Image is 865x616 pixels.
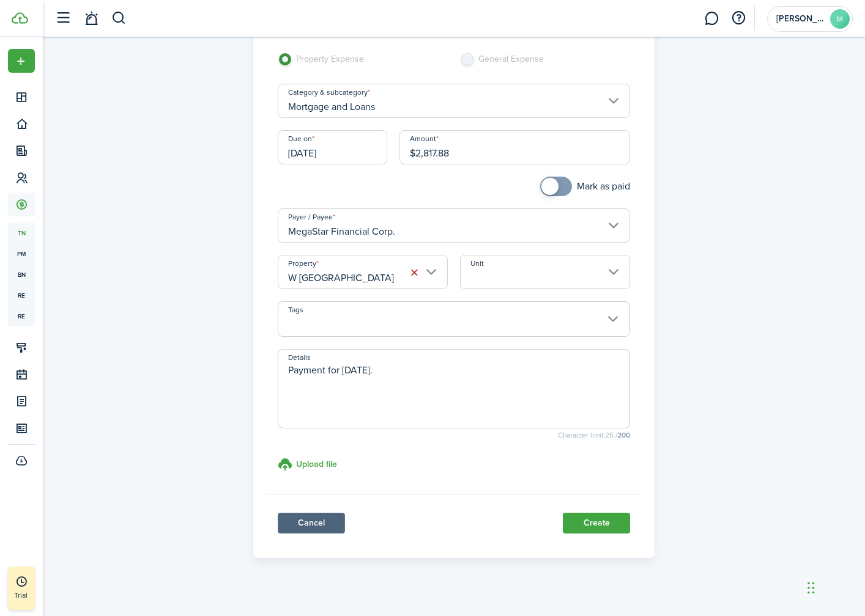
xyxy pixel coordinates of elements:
label: Property Expense [278,53,448,71]
a: Messaging [700,3,723,34]
button: Open sidebar [51,7,75,30]
iframe: Chat Widget [804,557,865,616]
div: Drag [807,570,815,606]
a: Notifications [80,3,103,34]
button: Open resource center [728,8,749,29]
b: 200 [617,430,630,441]
input: mm/dd/yyyy [278,130,387,164]
a: tn [8,222,35,243]
label: General Expense [460,53,630,71]
button: Search [111,8,127,29]
avatar-text: M [830,9,850,29]
a: pm [8,243,35,264]
a: re [8,306,35,326]
h3: Upload file [296,458,337,471]
a: Trial [8,566,35,610]
button: Open menu [8,49,35,73]
a: re [8,285,35,306]
a: Cancel [278,513,345,533]
a: bn [8,264,35,285]
small: Character limit: 25 / [278,431,631,439]
p: Trial [14,590,63,601]
span: Miguel [776,15,825,23]
button: Create [563,513,630,533]
img: TenantCloud [12,12,28,24]
button: Clear [406,264,423,281]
